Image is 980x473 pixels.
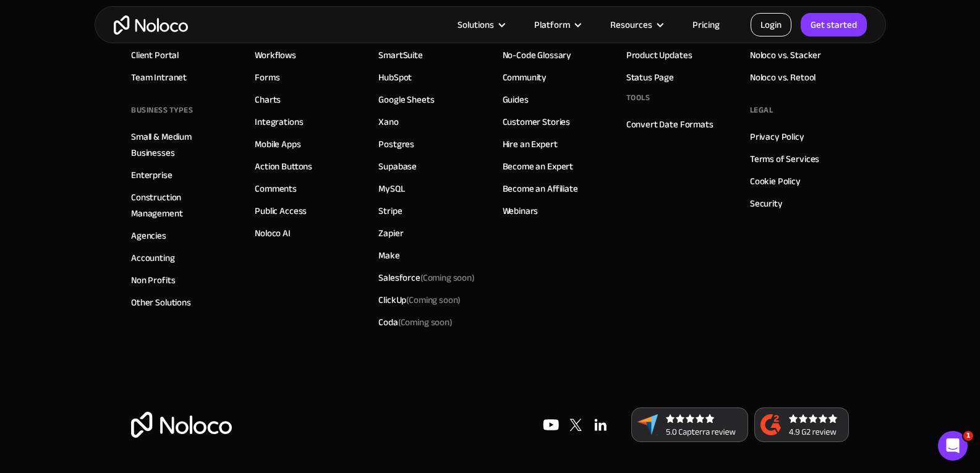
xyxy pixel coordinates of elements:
[378,181,404,197] a: MySQL
[131,129,230,161] a: Small & Medium Businesses
[255,158,312,174] a: Action Buttons
[131,69,187,85] a: Team Intranet
[131,189,230,221] a: Construction Management
[801,13,867,36] a: Get started
[255,47,296,63] a: Workflows
[503,203,539,219] a: Webinars
[131,272,175,288] a: Non Profits
[750,101,773,119] div: Legal
[750,69,816,85] a: Noloco vs. Retool
[626,88,650,107] div: Tools
[458,17,494,33] div: Solutions
[378,158,417,174] a: Supabase
[751,13,791,36] a: Login
[610,17,652,33] div: Resources
[255,114,303,130] a: Integrations
[255,136,300,152] a: Mobile Apps
[503,92,529,108] a: Guides
[938,431,968,461] iframe: Intercom live chat
[255,225,291,241] a: Noloco AI
[750,129,804,145] a: Privacy Policy
[378,203,402,219] a: Stripe
[626,47,692,63] a: Product Updates
[255,69,279,85] a: Forms
[114,15,188,35] a: home
[626,69,674,85] a: Status Page
[503,136,558,152] a: Hire an Expert
[750,173,801,189] a: Cookie Policy
[750,47,821,63] a: Noloco vs. Stacker
[398,313,453,331] span: (Coming soon)
[503,69,547,85] a: Community
[131,294,191,310] a: Other Solutions
[750,195,783,211] a: Security
[378,69,412,85] a: HubSpot
[534,17,570,33] div: Platform
[131,250,175,266] a: Accounting
[255,203,307,219] a: Public Access
[750,151,819,167] a: Terms of Services
[595,17,677,33] div: Resources
[131,47,179,63] a: Client Portal
[378,92,434,108] a: Google Sheets
[626,116,714,132] a: Convert Date Formats
[131,101,193,119] div: BUSINESS TYPES
[378,270,475,286] div: Salesforce
[442,17,519,33] div: Solutions
[378,114,398,130] a: Xano
[378,292,461,308] div: ClickUp
[677,17,735,33] a: Pricing
[378,247,399,263] a: Make
[519,17,595,33] div: Platform
[378,314,452,330] div: Coda
[255,92,281,108] a: Charts
[255,181,297,197] a: Comments
[406,291,461,309] span: (Coming soon)
[131,167,173,183] a: Enterprise
[378,225,403,241] a: Zapier
[420,269,475,286] span: (Coming soon)
[503,158,574,174] a: Become an Expert
[378,136,414,152] a: Postgres
[503,181,578,197] a: Become an Affiliate
[503,114,571,130] a: Customer Stories
[503,47,572,63] a: No-Code Glossary
[378,47,423,63] a: SmartSuite
[131,228,166,244] a: Agencies
[963,431,973,441] span: 1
